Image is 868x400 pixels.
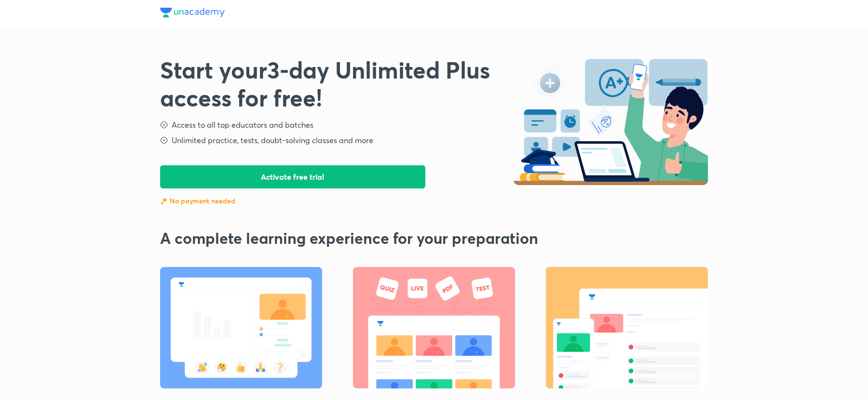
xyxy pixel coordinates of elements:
img: start-free-trial [514,56,708,185]
h5: Unlimited practice, tests, doubt-solving classes and more [172,134,373,146]
img: Daily live classes [160,267,322,388]
img: step [159,120,169,130]
button: Activate free trial [160,165,425,188]
h2: A complete learning experience for your preparation [160,229,708,247]
p: No payment needed [170,196,235,206]
a: Unacademy [160,8,225,20]
img: Unacademy [160,8,225,17]
img: feature [160,197,168,205]
h3: Start your 3 -day Unlimited Plus access for free! [160,56,514,111]
img: Practice and revise [353,267,515,388]
img: Learn anytime, anywhere [546,267,708,388]
img: step [159,135,169,145]
h5: Access to all top educators and batches [172,119,313,131]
